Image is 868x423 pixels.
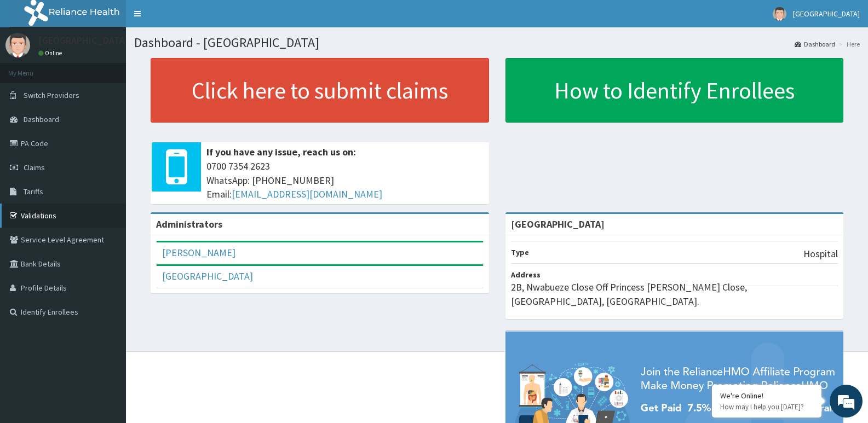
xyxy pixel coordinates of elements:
a: [GEOGRAPHIC_DATA] [162,270,253,282]
div: We're Online! [720,391,813,401]
span: 0700 7354 2623 WhatsApp: [PHONE_NUMBER] Email: [206,159,484,201]
span: Tariffs [24,187,43,196]
li: Here [836,39,860,49]
p: How may I help you today? [720,402,813,412]
b: If you have any issue, reach us on: [206,146,356,158]
a: How to Identify Enrollees [505,58,844,123]
a: Dashboard [795,39,835,49]
b: Type [511,247,529,257]
a: Online [38,49,65,57]
a: [PERSON_NAME] [162,246,235,259]
h1: Dashboard - [GEOGRAPHIC_DATA] [134,36,860,50]
a: [EMAIL_ADDRESS][DOMAIN_NAME] [232,188,382,200]
p: Hospital [803,247,838,261]
span: [GEOGRAPHIC_DATA] [793,9,860,19]
img: User Image [773,7,786,21]
p: [GEOGRAPHIC_DATA] [38,36,129,45]
span: Claims [24,163,45,172]
b: Administrators [156,218,222,230]
a: Click here to submit claims [151,58,489,123]
b: Address [511,270,541,280]
span: Dashboard [24,114,59,124]
p: 2B, Nwabueze Close Off Princess [PERSON_NAME] Close, [GEOGRAPHIC_DATA], [GEOGRAPHIC_DATA]. [511,280,838,308]
strong: [GEOGRAPHIC_DATA] [511,218,605,230]
span: Switch Providers [24,90,79,100]
img: User Image [5,33,30,57]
